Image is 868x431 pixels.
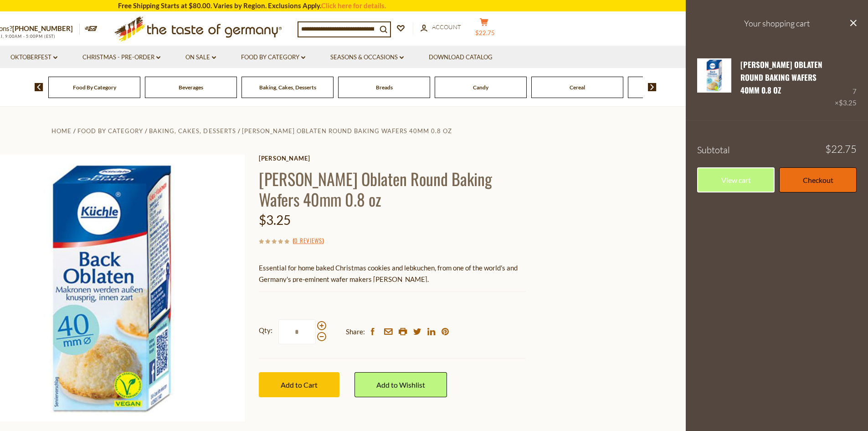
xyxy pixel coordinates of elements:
[259,325,272,336] strong: Qty:
[51,127,72,135] a: Home
[259,155,525,162] a: [PERSON_NAME]
[839,99,857,107] span: $3.25
[241,52,305,62] a: Food By Category
[179,84,203,91] a: Beverages
[259,372,339,397] button: Add to Cart
[259,212,291,228] span: $3.25
[697,58,731,93] img: Kuechle Oblaten Round Baking Wafers 40mm 0.8 oz
[648,83,657,91] img: next arrow
[697,144,730,156] span: Subtotal
[281,380,318,389] span: Add to Cart
[421,22,461,32] a: Account
[473,84,488,91] a: Candy
[432,23,461,31] span: Account
[697,167,775,192] a: View cart
[259,168,525,209] h1: [PERSON_NAME] Oblaten Round Baking Wafers 40mm 0.8 oz
[346,326,365,338] span: Share:
[82,52,160,62] a: Christmas - PRE-ORDER
[278,319,316,344] input: Qty:
[475,29,495,36] span: $22.75
[471,18,498,41] button: $22.75
[294,236,322,246] a: 0 Reviews
[570,84,585,91] a: Cereal
[354,372,447,397] a: Add to Wishlist
[697,58,731,109] a: Kuechle Oblaten Round Baking Wafers 40mm 0.8 oz
[321,1,386,10] a: Click here for details.
[12,24,73,32] a: [PHONE_NUMBER]
[73,84,116,91] a: Food By Category
[185,52,216,62] a: On Sale
[259,262,525,285] p: Essential for home baked Christmas cookies and lebkuchen, from one of the world's and Germany's p...
[293,236,324,245] span: ( )
[376,84,393,91] a: Breads
[835,58,857,109] div: 7 ×
[149,127,236,135] a: Baking, Cakes, Desserts
[77,127,143,135] a: Food By Category
[825,144,857,154] span: $22.75
[242,127,452,135] a: [PERSON_NAME] Oblaten Round Baking Wafers 40mm 0.8 oz
[779,167,857,192] a: Checkout
[429,52,493,62] a: Download Catalog
[35,83,43,91] img: previous arrow
[740,59,822,96] a: [PERSON_NAME] Oblaten Round Baking Wafers 40mm 0.8 oz
[330,52,404,62] a: Seasons & Occasions
[10,52,57,62] a: Oktoberfest
[259,84,316,91] a: Baking, Cakes, Desserts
